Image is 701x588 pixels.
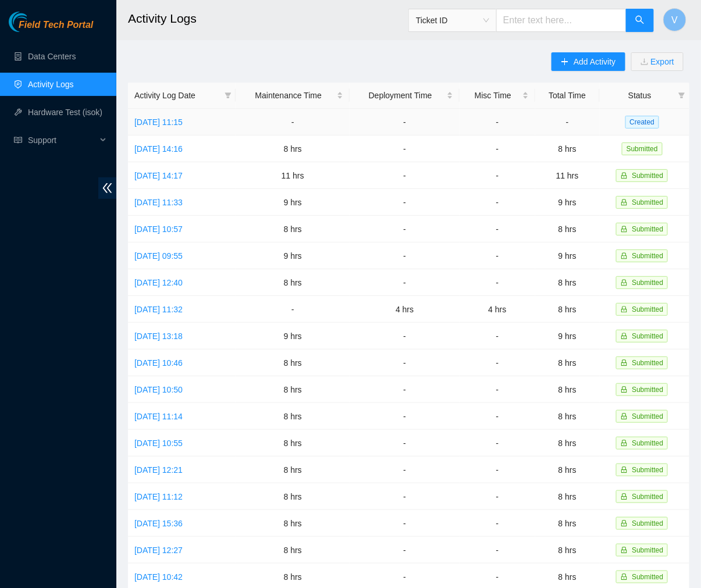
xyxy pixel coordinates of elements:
a: [DATE] 10:57 [134,224,183,234]
td: 11 hrs [236,162,350,189]
span: Submitted [632,225,663,233]
button: V [663,8,686,31]
td: 4 hrs [460,296,535,323]
td: - [460,430,535,457]
td: 8 hrs [236,510,350,537]
span: Submitted [632,386,663,394]
td: 8 hrs [236,350,350,376]
td: 8 hrs [535,350,600,376]
td: 4 hrs [350,296,460,323]
span: Created [625,116,660,129]
a: [DATE] 15:36 [134,519,183,528]
td: 8 hrs [535,136,600,162]
td: - [350,243,460,269]
td: 9 hrs [236,323,350,350]
td: - [350,323,460,350]
input: Enter text here... [496,9,627,32]
td: - [535,109,600,136]
span: lock [621,226,628,233]
span: Submitted [632,279,663,287]
td: - [350,216,460,243]
a: [DATE] 11:32 [134,305,183,314]
span: plus [561,58,569,67]
span: Ticket ID [416,12,489,29]
td: - [460,323,535,350]
td: - [460,483,535,510]
span: lock [621,172,628,179]
a: [DATE] 11:15 [134,117,183,127]
span: Submitted [632,252,663,260]
td: 9 hrs [236,189,350,216]
td: 11 hrs [535,162,600,189]
td: 9 hrs [236,243,350,269]
span: search [635,15,645,26]
td: - [460,350,535,376]
td: 8 hrs [535,510,600,537]
img: Akamai Technologies [9,12,59,32]
a: [DATE] 12:40 [134,278,183,287]
span: Submitted [632,359,663,367]
span: lock [621,413,628,420]
td: - [236,109,350,136]
a: Akamai TechnologiesField Tech Portal [9,21,93,36]
span: lock [621,359,628,366]
span: double-left [98,177,116,199]
td: 8 hrs [535,457,600,483]
td: - [350,403,460,430]
span: read [14,136,22,144]
span: lock [621,547,628,554]
td: - [460,269,535,296]
a: [DATE] 10:42 [134,572,183,582]
td: - [350,483,460,510]
td: - [460,189,535,216]
td: 8 hrs [535,376,600,403]
span: Submitted [632,305,663,313]
td: 8 hrs [535,537,600,564]
span: Submitted [632,519,663,528]
span: lock [621,199,628,206]
span: Submitted [622,142,663,155]
span: Submitted [632,573,663,581]
a: [DATE] 12:27 [134,546,183,555]
td: 8 hrs [236,483,350,510]
button: plusAdd Activity [551,52,625,71]
td: - [236,296,350,323]
button: downloadExport [631,52,684,71]
td: - [350,430,460,457]
span: lock [621,279,628,286]
td: 8 hrs [535,403,600,430]
a: [DATE] 14:17 [134,171,183,180]
a: [DATE] 11:12 [134,492,183,501]
td: 8 hrs [236,430,350,457]
td: 8 hrs [236,537,350,564]
td: 8 hrs [535,296,600,323]
td: 8 hrs [236,403,350,430]
td: 9 hrs [535,189,600,216]
td: - [350,189,460,216]
td: - [460,216,535,243]
span: lock [621,386,628,393]
td: - [460,243,535,269]
td: - [460,162,535,189]
td: 8 hrs [535,430,600,457]
td: 8 hrs [236,216,350,243]
button: search [626,9,654,32]
span: Activity Log Date [134,89,220,102]
span: lock [621,252,628,259]
a: Activity Logs [28,80,74,89]
th: Total Time [535,83,600,109]
span: lock [621,493,628,500]
span: Support [28,129,97,152]
td: - [350,136,460,162]
td: - [460,136,535,162]
span: Submitted [632,332,663,340]
td: - [350,109,460,136]
td: 8 hrs [236,136,350,162]
span: Submitted [632,198,663,206]
a: [DATE] 11:14 [134,412,183,421]
td: - [350,269,460,296]
td: - [350,510,460,537]
td: 8 hrs [236,269,350,296]
td: - [350,350,460,376]
td: 8 hrs [535,269,600,296]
